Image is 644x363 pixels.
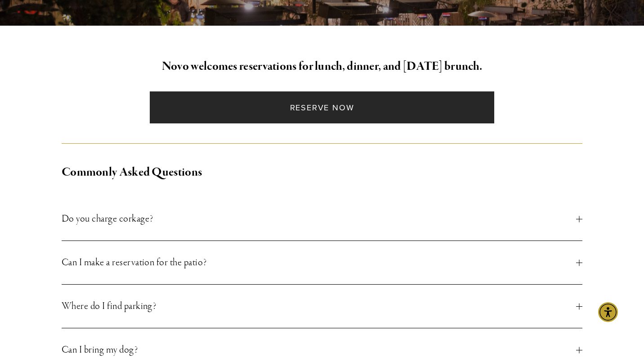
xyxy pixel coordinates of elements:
[62,342,576,358] span: Can I bring my dog?
[62,285,582,328] button: Where do I find parking?
[62,298,576,314] span: Where do I find parking?
[598,302,618,322] div: Accessibility Menu
[62,57,582,76] h2: Novo welcomes reservations for lunch, dinner, and [DATE] brunch.
[62,254,576,271] span: Can I make a reservation for the patio?
[62,211,576,227] span: Do you charge corkage?
[62,197,582,240] button: Do you charge corkage?
[62,163,582,182] h2: Commonly Asked Questions
[62,241,582,284] button: Can I make a reservation for the patio?
[150,91,495,123] a: Reserve Now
